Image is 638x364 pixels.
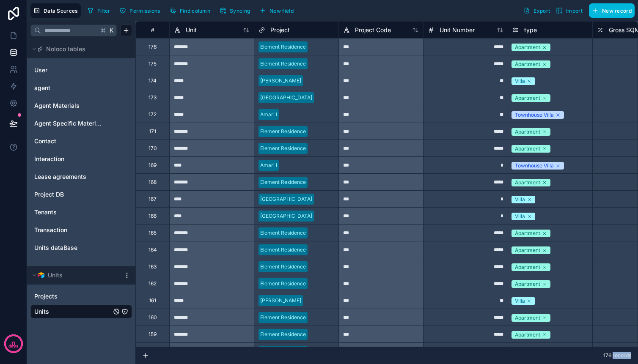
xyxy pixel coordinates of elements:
div: Units dataBase [30,241,132,255]
div: Element Residence [260,246,306,254]
div: 161 [149,297,156,304]
span: Transaction [34,226,67,234]
div: Apartment [515,280,540,288]
div: # [142,27,163,33]
div: 175 [148,60,157,67]
a: New record [586,3,635,18]
button: Syncing [217,4,253,17]
span: K [109,27,115,33]
span: Units [48,271,63,279]
a: agent [34,84,103,92]
button: Filter [84,4,113,17]
div: Agent Materials [30,99,132,112]
div: 165 [148,230,157,236]
span: Tenants [34,208,57,216]
div: [GEOGRAPHIC_DATA] [260,212,312,220]
div: Element Residence [260,60,306,68]
div: 159 [148,331,157,338]
span: Units [34,307,49,316]
div: 163 [148,263,157,270]
div: Element Residence [260,178,306,186]
div: agent [30,81,132,95]
div: Units [30,305,132,318]
a: Interaction [34,155,103,163]
div: 167 [148,196,157,203]
button: Data Sources [30,3,81,18]
div: Villa [515,77,525,85]
div: 172 [148,111,157,118]
div: 160 [148,314,157,321]
button: Airtable LogoUnits [30,269,120,281]
div: 176 [148,44,157,50]
div: 173 [148,94,157,101]
div: Apartment [515,44,540,51]
div: Element Residence [260,263,306,271]
div: 171 [149,128,156,135]
a: User [34,66,103,74]
div: Villa [515,297,525,305]
span: Permissions [129,8,160,14]
a: Agent Materials [34,101,103,110]
div: Apartment [515,179,540,186]
div: 169 [148,162,157,169]
div: Agent Specific Materials [30,117,132,130]
img: Airtable Logo [38,272,44,279]
div: Apartment [515,331,540,339]
div: Amari I [260,111,277,118]
span: type [524,26,537,34]
span: Unit Number [440,26,475,34]
a: Units dataBase [34,244,103,252]
span: Lease agreements [34,172,86,181]
span: Interaction [34,155,64,163]
span: User [34,66,47,74]
span: New record [602,8,632,14]
div: Element Residence [260,229,306,237]
a: Units [34,307,111,316]
p: 0 [11,339,15,348]
div: Apartment [515,60,540,68]
div: Element Residence [260,43,306,51]
a: Agent Specific Materials [34,119,103,128]
span: Unit [186,26,197,34]
a: Syncing [217,4,256,17]
div: Project DB [30,188,132,201]
button: Noloco tables [30,43,127,55]
div: Lease agreements [30,170,132,183]
button: Export [520,3,553,18]
span: Project DB [34,190,64,199]
span: Data Sources [44,8,78,14]
a: Transaction [34,226,103,234]
span: Find column [180,8,210,14]
span: 176 records [603,352,631,359]
a: Tenants [34,208,103,216]
div: 170 [148,145,157,152]
button: Import [553,3,586,18]
div: Element Residence [260,314,306,321]
div: [PERSON_NAME] [260,77,301,85]
span: Project [270,26,290,34]
a: Projects [34,292,111,301]
div: Apartment [515,128,540,136]
a: Project DB [34,190,103,199]
span: New field [269,8,294,14]
div: Apartment [515,263,540,271]
div: 166 [148,213,157,219]
button: Find column [167,4,213,17]
span: Filter [97,8,110,14]
div: 174 [148,77,157,84]
div: [GEOGRAPHIC_DATA] [260,94,312,101]
div: Apartment [515,246,540,254]
div: Element Residence [260,280,306,287]
a: Lease agreements [34,172,103,181]
div: Townhouse Villa [515,111,554,119]
div: [PERSON_NAME] [260,297,301,304]
span: agent [34,84,50,92]
div: Apartment [515,145,540,153]
span: Units dataBase [34,244,77,252]
button: Permissions [116,4,163,17]
div: 164 [148,246,157,253]
span: Noloco tables [46,45,85,53]
div: Contact [30,134,132,148]
span: Syncing [230,8,250,14]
